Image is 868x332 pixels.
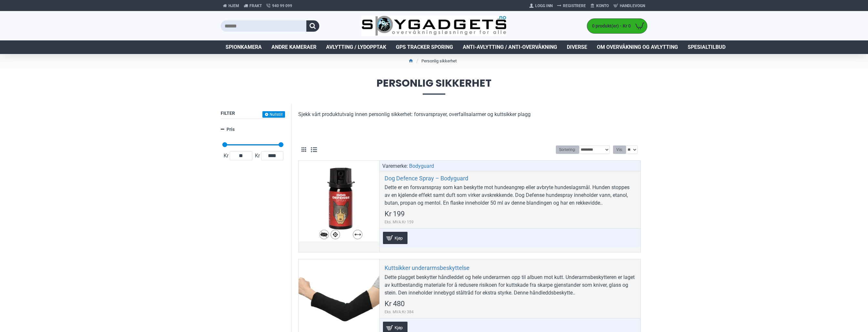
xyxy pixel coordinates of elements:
a: 0 produkt(er) - Kr 0 [587,19,647,33]
a: Konto [588,1,611,11]
span: Filter [221,111,235,116]
span: Avlytting / Lydopptak [326,43,386,51]
span: Kjøp [393,236,404,240]
p: Sjekk vårt produktutvalg innen personlig sikkerhet: forsvarsprayer, overfallsalarmer og kuttsikke... [298,111,641,118]
a: Bodyguard [409,162,434,170]
a: Om overvåkning og avlytting [592,40,683,54]
a: Dog Defence Spray – Bodyguard [385,175,468,182]
span: Spesialtilbud [688,43,725,51]
a: Logg Inn [527,1,555,11]
span: Kr 199 [385,210,405,218]
span: Hjem [228,3,239,9]
span: Om overvåkning og avlytting [597,43,678,51]
a: Pris [221,124,285,135]
span: Andre kameraer [271,43,316,51]
a: Handlevogn [611,1,647,11]
span: Kjøp [393,326,404,330]
span: Anti-avlytting / Anti-overvåkning [463,43,557,51]
span: Logg Inn [535,3,553,9]
img: SpyGadgets.no [362,16,507,37]
span: 940 99 099 [272,3,292,9]
span: Eks. MVA:Kr 159 [385,219,414,225]
span: Registrere [563,3,586,9]
span: Konto [596,3,609,9]
div: Dette plagget beskytter håndleddet og hele underarmen opp til albuen mot kutt. Underarmsbeskytter... [385,273,636,297]
span: Frakt [249,3,262,9]
span: Spionkamera [226,43,262,51]
label: Sortering: [556,145,579,154]
button: Nullstill [262,111,285,118]
span: Kr 480 [385,300,405,307]
a: GPS Tracker Sporing [391,40,458,54]
span: Diverse [567,43,587,51]
span: Eks. MVA:Kr 384 [385,309,414,315]
a: Spesialtilbud [683,40,730,54]
a: Dog Defence Spray – Bodyguard Dog Defence Spray – Bodyguard [299,161,379,241]
a: Spionkamera [221,40,267,54]
a: Andre kameraer [267,40,321,54]
div: Dette er en forsvarsspray som kan beskytte mot hundeangrep eller avbryte hundeslagsmål. Hunden st... [385,184,636,207]
a: Kuttsikker underarmsbeskyttelse [385,264,470,272]
span: Handlevogn [620,3,645,9]
a: Registrere [555,1,588,11]
span: Personlig sikkerhet [221,78,647,94]
a: Anti-avlytting / Anti-overvåkning [458,40,562,54]
a: Diverse [562,40,592,54]
span: GPS Tracker Sporing [396,43,453,51]
span: Kr [222,152,230,160]
span: Kr [254,152,261,160]
span: 0 produkt(er) - Kr 0 [587,23,632,29]
label: Vis: [613,145,626,154]
a: Avlytting / Lydopptak [321,40,391,54]
span: Varemerke: [382,162,408,170]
